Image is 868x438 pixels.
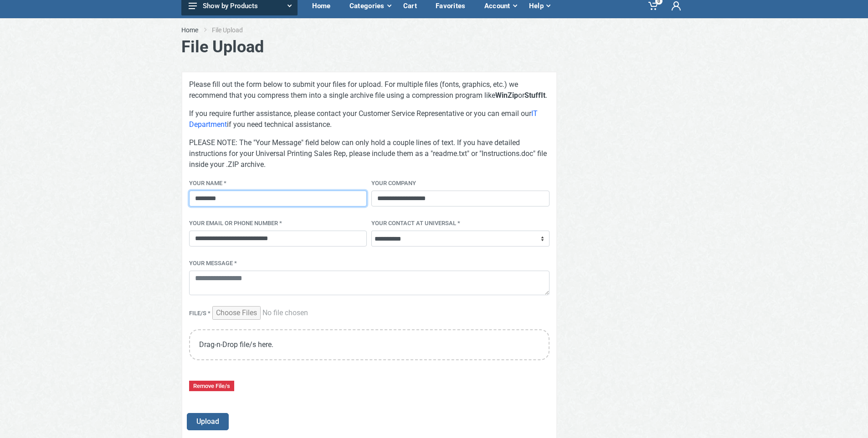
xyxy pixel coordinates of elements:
label: Your Message * [189,259,237,269]
a: Remove File/s [189,381,234,391]
label: Your contact at Universal * [371,219,460,229]
p: PLEASE NOTE: The "Your Message" field below can only hold a couple lines of text. If you have det... [189,137,550,170]
label: YOUR EMAIL OR PHONE NUMBER * [189,219,282,229]
a: Home [181,25,198,35]
strong: StuffIt [524,91,545,100]
label: Your Company [371,179,416,189]
nav: breadcrumb [181,25,687,35]
button: Upload [187,413,229,430]
strong: WinZip [495,91,518,100]
label: Your Name * [189,179,226,189]
h1: File Upload [181,37,687,57]
div: Drag-n-Drop file/s here. [189,329,550,360]
li: File Upload [212,25,257,35]
p: If you require further assistance, please contact your Customer Service Representative or you can... [189,108,550,130]
label: File/s * [189,309,211,319]
p: Please fill out the form below to submit your files for upload. For multiple files (fonts, graphi... [189,79,550,101]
